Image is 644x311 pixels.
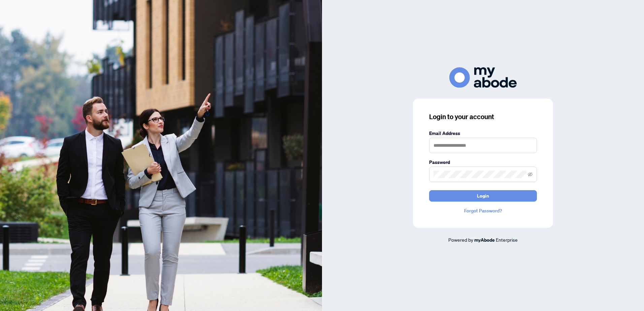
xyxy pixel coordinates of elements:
label: Email Address [429,130,537,137]
a: Forgot Password? [429,207,537,214]
span: Powered by [448,237,473,243]
img: ma-logo [449,67,517,88]
label: Password [429,159,537,166]
span: eye-invisible [528,172,533,177]
span: Enterprise [496,237,518,243]
span: Login [477,191,489,201]
h3: Login to your account [429,112,537,122]
a: myAbode [474,236,495,244]
button: Login [429,190,537,202]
